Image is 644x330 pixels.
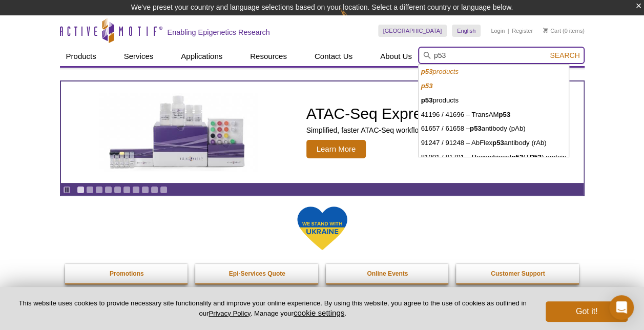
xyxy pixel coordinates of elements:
[529,153,541,161] strong: P53
[306,126,552,135] p: Simplified, faster ATAC-Seq workflow delivering the same great quality results
[550,51,579,59] span: Search
[511,153,523,161] strong: p53
[452,25,481,37] a: English
[326,264,450,283] a: Online Events
[419,93,569,108] li: products
[421,96,433,104] strong: p53
[168,28,270,37] h2: Enabling Epigenetics Research
[151,186,158,194] a: Go to slide 9
[114,186,121,194] a: Go to slide 5
[470,125,482,132] strong: p53
[160,186,168,194] a: Go to slide 10
[367,270,408,277] strong: Online Events
[508,25,509,37] li: |
[498,111,510,118] strong: p53
[378,25,447,37] a: [GEOGRAPHIC_DATA]
[543,25,585,37] li: (0 items)
[175,47,228,66] a: Applications
[195,264,319,283] a: Epi-Services Quote
[308,47,359,66] a: Contact Us
[63,186,71,194] a: Toggle autoplay
[297,205,348,251] img: We Stand With Ukraine
[118,47,160,66] a: Services
[86,186,94,194] a: Go to slide 2
[61,81,584,183] a: ATAC-Seq Express Kit ATAC-Seq Express Kit Simplified, faster ATAC-Seq workflow delivering the sam...
[418,47,585,64] input: Keyword, Cat. No.
[306,140,366,158] span: Learn More
[547,51,583,60] button: Search
[110,270,144,277] strong: Promotions
[491,270,545,277] strong: Customer Support
[456,264,580,283] a: Customer Support
[94,93,263,171] img: ATAC-Seq Express Kit
[60,47,102,66] a: Products
[229,270,285,277] strong: Epi-Services Quote
[546,301,628,322] button: Got it!
[419,108,569,122] li: 41196 / 41696 – TransAM
[374,47,418,66] a: About Us
[105,186,112,194] a: Go to slide 4
[421,68,433,75] strong: p53
[65,264,189,283] a: Promotions
[543,27,561,34] a: Cart
[294,308,344,317] button: cookie settings
[340,8,367,32] img: Change Here
[421,68,459,75] i: products
[244,47,293,66] a: Resources
[491,27,505,34] a: Login
[421,82,433,90] strong: p53
[419,150,569,164] li: 81091 / 81791 – Recombinant (T ) protein
[61,81,584,183] article: ATAC-Seq Express Kit
[132,186,140,194] a: Go to slide 7
[609,295,634,320] div: Open Intercom Messenger
[141,186,149,194] a: Go to slide 8
[77,186,85,194] a: Go to slide 1
[95,186,103,194] a: Go to slide 3
[209,310,250,317] a: Privacy Policy
[123,186,131,194] a: Go to slide 6
[512,27,533,34] a: Register
[16,299,529,318] p: This website uses cookies to provide necessary site functionality and improve your online experie...
[419,121,569,136] li: 61657 / 61658 – antibody (pAb)
[543,28,548,33] img: Your Cart
[306,106,552,121] h2: ATAC-Seq Express Kit
[419,136,569,150] li: 91247 / 91248 – AbFlex antibody (rAb)
[492,139,504,147] strong: p53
